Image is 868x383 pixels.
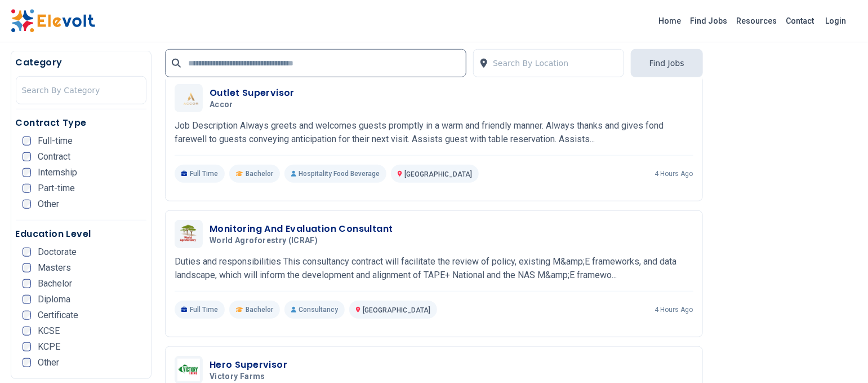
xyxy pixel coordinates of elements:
[732,12,782,30] a: Resources
[38,295,70,304] span: Diploma
[246,169,273,178] span: Bachelor
[38,311,78,320] span: Certificate
[655,12,686,30] a: Home
[23,311,32,320] input: Certificate
[38,279,72,288] span: Bachelor
[819,10,853,32] a: Login
[246,305,273,314] span: Bachelor
[23,184,32,193] input: Part-time
[363,306,430,314] span: [GEOGRAPHIC_DATA]
[404,170,472,178] span: [GEOGRAPHIC_DATA]
[284,165,386,183] p: Hospitality Food Beverage
[11,9,95,33] img: Elevolt
[23,263,32,272] input: Masters
[175,84,693,183] a: AccorOutlet SupervisorAccorJob Description Always greets and welcomes guests promptly in a warm a...
[38,152,70,161] span: Contract
[38,327,60,336] span: KCSE
[23,168,32,177] input: Internship
[16,227,147,241] h5: Education Level
[210,358,287,372] h3: Hero Supervisor
[177,222,200,247] img: World agroforestry (ICRAF)
[686,12,732,30] a: Find Jobs
[175,165,225,183] p: Full Time
[631,49,703,77] button: Find Jobs
[175,255,693,282] p: Duties and responsibilities This consultancy contract will facilitate the review of policy, exist...
[210,222,393,236] h3: Monitoring And Evaluation Consultant
[175,119,693,146] p: Job Description Always greets and welcomes guests promptly in a warm and friendly manner. Always ...
[23,358,32,367] input: Other
[23,137,32,146] input: Full-time
[16,116,147,130] h5: Contract Type
[284,301,345,319] p: Consultancy
[38,168,77,177] span: Internship
[23,279,32,288] input: Bachelor
[177,91,200,105] img: Accor
[210,236,318,246] span: World agroforestry (ICRAF)
[23,152,32,161] input: Contract
[210,100,233,110] span: Accor
[175,220,693,319] a: World agroforestry (ICRAF)Monitoring And Evaluation ConsultantWorld agroforestry (ICRAF)Duties an...
[38,263,71,272] span: Masters
[23,327,32,336] input: KCSE
[655,169,693,178] p: 4 hours ago
[812,329,868,383] iframe: Chat Widget
[38,248,77,257] span: Doctorate
[23,295,32,304] input: Diploma
[23,200,32,209] input: Other
[655,305,693,314] p: 4 hours ago
[175,301,225,319] p: Full Time
[210,372,265,382] span: Victory Farms
[16,56,147,69] h5: Category
[38,137,73,146] span: Full-time
[38,200,59,209] span: Other
[23,248,32,257] input: Doctorate
[38,184,75,193] span: Part-time
[23,342,32,351] input: KCPE
[782,12,819,30] a: Contact
[38,358,59,367] span: Other
[210,86,295,100] h3: Outlet Supervisor
[177,359,200,381] img: Victory Farms
[38,342,60,351] span: KCPE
